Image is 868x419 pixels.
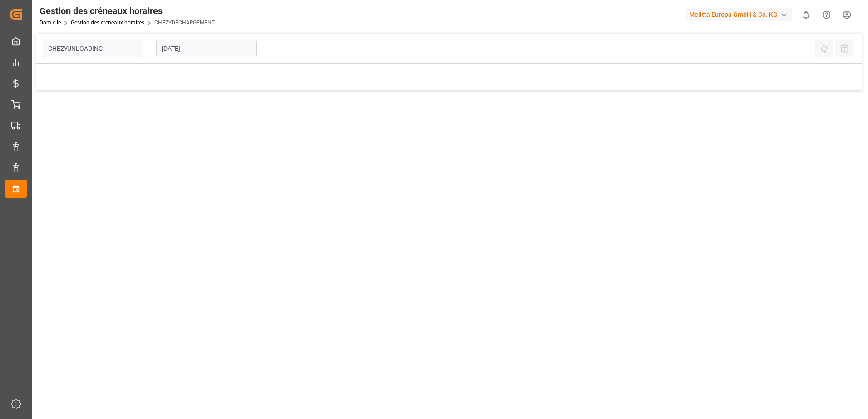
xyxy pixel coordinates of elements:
button: Centre d’aide [816,5,837,25]
a: Gestion des créneaux horaires [71,19,144,26]
font: Melitta Europa GmbH & Co. KG [689,10,778,19]
div: Gestion des créneaux horaires [39,4,215,18]
input: JJ-MM-AAAA [156,40,257,57]
button: Afficher 0 nouvelles notifications [796,5,816,25]
a: Domicile [39,19,61,26]
button: Melitta Europa GmbH & Co. KG [686,6,796,23]
input: Type à rechercher/sélectionner [43,40,143,57]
